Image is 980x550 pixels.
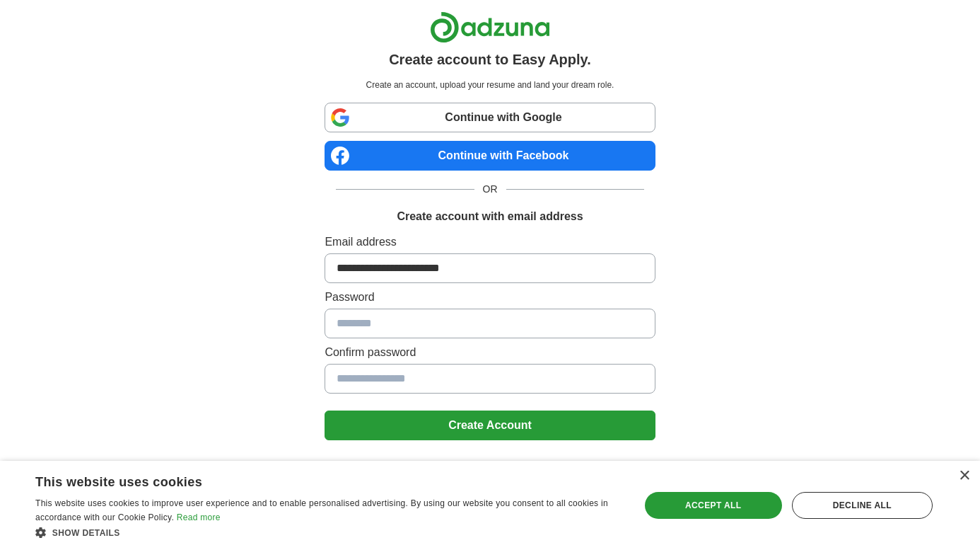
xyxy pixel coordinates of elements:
[325,234,655,251] label: Email address
[397,208,583,225] h1: Create account with email address
[325,289,655,306] label: Password
[52,528,120,538] span: Show details
[645,492,782,519] div: Accept all
[327,79,652,91] p: Create an account, upload your resume and land your dream role.
[325,411,655,440] button: Create Account
[325,103,655,132] a: Continue with Google
[177,512,221,522] a: Read more, opens a new window
[35,525,622,539] div: Show details
[325,141,655,171] a: Continue with Facebook
[959,471,969,481] div: Close
[792,492,933,519] div: Decline all
[35,469,586,491] div: This website uses cookies
[325,344,655,361] label: Confirm password
[474,182,506,197] span: OR
[35,498,608,522] span: This website uses cookies to improve user experience and to enable personalised advertising. By u...
[430,11,550,43] img: Adzuna logo
[389,49,591,70] h1: Create account to Easy Apply.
